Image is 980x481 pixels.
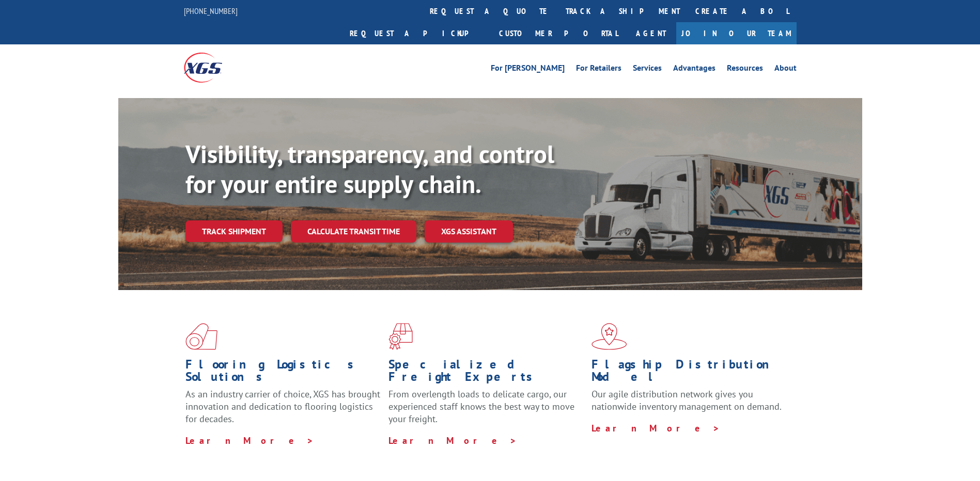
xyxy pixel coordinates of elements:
h1: Specialized Freight Experts [388,358,584,388]
h1: Flagship Distribution Model [592,358,787,388]
a: XGS ASSISTANT [425,220,513,243]
a: Calculate transit time [291,220,416,243]
a: Customer Portal [491,22,626,44]
a: Advantages [673,64,715,75]
img: xgs-icon-focused-on-flooring-red [388,323,413,350]
a: Resources [727,64,763,75]
span: As an industry carrier of choice, XGS has brought innovation and dedication to flooring logistics... [185,388,380,425]
a: Track shipment [185,220,283,242]
h1: Flooring Logistics Solutions [185,358,381,388]
a: Learn More > [592,422,720,434]
a: Services [633,64,662,75]
a: About [774,64,797,75]
img: xgs-icon-total-supply-chain-intelligence-red [185,323,217,350]
a: Join Our Team [676,22,797,44]
a: Agent [626,22,676,44]
a: For Retailers [576,64,621,75]
img: xgs-icon-flagship-distribution-model-red [592,323,627,350]
span: Our agile distribution network gives you nationwide inventory management on demand. [592,388,782,412]
a: For [PERSON_NAME] [491,64,565,75]
b: Visibility, transparency, and control for your entire supply chain. [185,138,554,200]
p: From overlength loads to delicate cargo, our experienced staff knows the best way to move your fr... [388,388,584,434]
a: Learn More > [388,435,517,446]
a: Learn More > [185,435,314,446]
a: [PHONE_NUMBER] [184,6,238,16]
a: Request a pickup [342,22,491,44]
